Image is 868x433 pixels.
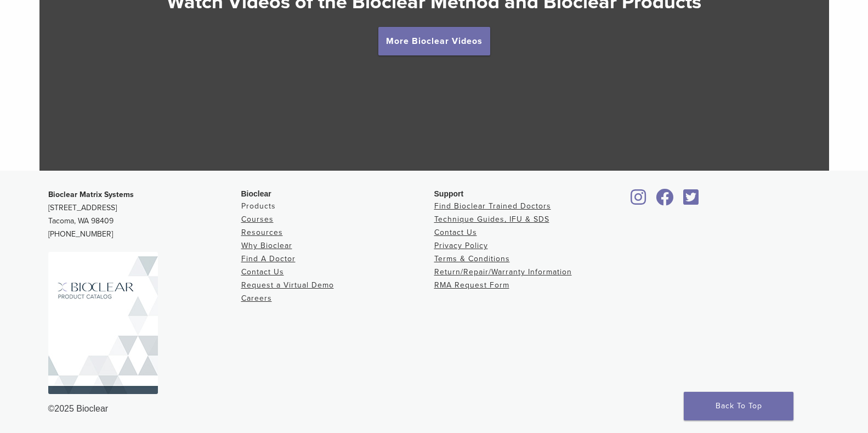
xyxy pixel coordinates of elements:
[241,267,284,277] a: Contact Us
[627,195,650,206] a: Bioclear
[241,280,334,290] a: Request a Virtual Demo
[48,252,158,394] img: Bioclear
[48,402,820,415] div: ©2025 Bioclear
[434,254,510,263] a: Terms & Conditions
[684,392,793,420] a: Back To Top
[434,267,572,277] a: Return/Repair/Warranty Information
[241,294,272,303] a: Careers
[241,241,292,250] a: Why Bioclear
[434,228,477,237] a: Contact Us
[241,228,283,237] a: Resources
[241,201,276,211] a: Products
[434,201,551,211] a: Find Bioclear Trained Doctors
[434,280,509,290] a: RMA Request Form
[434,241,488,250] a: Privacy Policy
[378,27,490,55] a: More Bioclear Videos
[241,254,296,263] a: Find A Doctor
[48,188,241,241] p: [STREET_ADDRESS] Tacoma, WA 98409 [PHONE_NUMBER]
[48,190,134,199] strong: Bioclear Matrix Systems
[434,189,464,198] span: Support
[241,189,271,198] span: Bioclear
[680,195,703,206] a: Bioclear
[653,195,678,206] a: Bioclear
[241,215,274,224] a: Courses
[434,215,549,224] a: Technique Guides, IFU & SDS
